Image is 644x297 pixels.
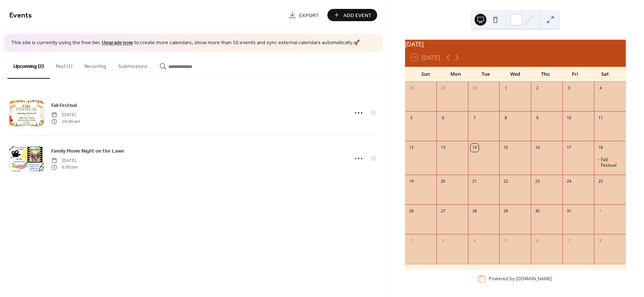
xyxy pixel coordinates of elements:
div: 27 [439,207,447,215]
span: 6:00 pm [51,164,78,171]
div: Tue [470,67,500,82]
div: 11 [596,114,605,122]
div: 20 [439,177,447,186]
div: Powered by [489,276,552,282]
div: 5 [502,237,510,245]
div: 18 [596,144,605,152]
div: 3 [565,84,573,92]
div: 25 [596,177,605,186]
div: 4 [470,237,479,245]
span: This site is currently using the free tier. to create more calendars, show more than 10 events an... [11,39,360,47]
button: Recurring [78,52,112,78]
div: Fall Festival [594,157,626,168]
div: 29 [502,207,510,215]
div: 19 [407,177,415,186]
button: Submissions [112,52,153,78]
div: Fall Festival [601,157,623,168]
div: 21 [470,177,479,186]
div: Thu [530,67,560,82]
div: Sun [411,67,441,82]
button: Add Event [327,9,377,21]
div: 3 [439,237,447,245]
div: 1 [596,207,605,215]
div: 31 [565,207,573,215]
div: 2 [407,237,415,245]
div: 30 [470,84,479,92]
a: [DOMAIN_NAME] [516,276,552,282]
div: 8 [502,114,510,122]
span: Events [9,8,32,23]
div: 7 [470,114,479,122]
div: 12 [407,144,415,152]
a: Upgrade now [102,38,133,48]
div: 16 [533,144,541,152]
div: 14 [470,144,479,152]
div: 23 [533,177,541,186]
div: 8 [596,237,605,245]
span: Fall Festival [51,101,77,109]
a: Fall Festival [51,101,77,110]
div: 28 [407,84,415,92]
div: Mon [441,67,470,82]
div: 22 [502,177,510,186]
span: Export [299,12,319,19]
div: 6 [533,237,541,245]
div: Wed [501,67,530,82]
button: Upcoming (2) [7,52,50,79]
div: 29 [439,84,447,92]
div: Sat [590,67,620,82]
div: [DATE] [405,40,626,49]
div: 9 [533,114,541,122]
div: 1 [502,84,510,92]
div: 7 [565,237,573,245]
span: Family Movie Night on the Lawn [51,147,124,155]
div: Fri [560,67,590,82]
span: [DATE] [51,157,78,164]
a: Export [283,9,324,21]
div: 26 [407,207,415,215]
div: 4 [596,84,605,92]
div: 10 [565,114,573,122]
div: 6 [439,114,447,122]
span: 10:00 am [51,118,80,125]
div: 30 [533,207,541,215]
span: [DATE] [51,111,80,118]
span: Add Event [343,12,372,19]
div: 13 [439,144,447,152]
div: 24 [565,177,573,186]
div: 17 [565,144,573,152]
div: 28 [470,207,479,215]
div: 15 [502,144,510,152]
a: Family Movie Night on the Lawn [51,147,124,155]
div: 5 [407,114,415,122]
div: 2 [533,84,541,92]
button: Past (1) [50,52,78,78]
